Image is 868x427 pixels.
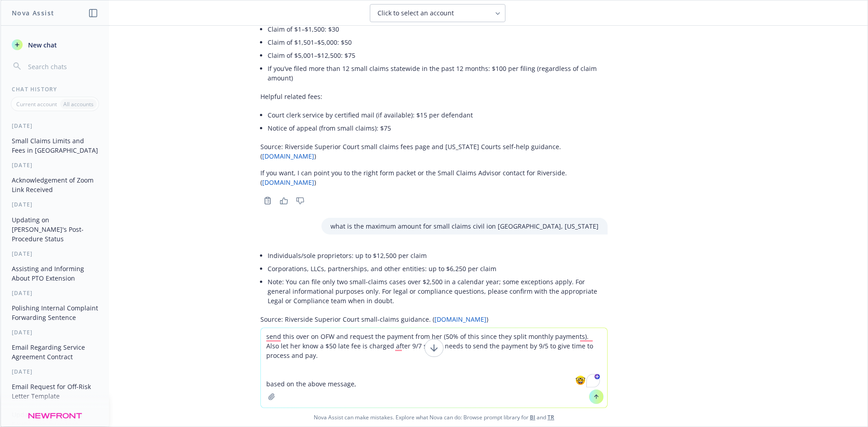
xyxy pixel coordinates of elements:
li: Claim of $5,001–$12,500: $75 [268,49,608,62]
a: [DOMAIN_NAME] [262,178,314,187]
input: Search chats [26,60,98,73]
li: Claim of $1,501–$5,000: $50 [268,36,608,49]
span: New chat [26,40,57,50]
a: [DOMAIN_NAME] [434,315,486,324]
div: Chat History [1,85,109,93]
p: Source: Riverside Superior Court small claims fees page and [US_STATE] Courts self-help guidance.... [260,142,608,161]
p: All accounts [63,100,94,108]
li: Corporations, LLCs, partnerships, and other entities: up to $6,250 per claim [268,262,608,275]
li: Notice of appeal (from small claims): $75 [268,122,608,135]
p: If you want, I can point you to the right form packet or the Small Claims Advisor contact for Riv... [260,168,608,187]
div: [DATE] [1,328,109,336]
a: [DOMAIN_NAME] [262,152,314,160]
button: Click to select an account [370,4,505,22]
p: Source: Riverside Superior Court small-claims guidance. ( ) [260,314,608,324]
li: Individuals/sole proprietors: up to $12,500 per claim [268,249,608,262]
textarea: To enrich screen reader interactions, please activate Accessibility in Grammarly extension settings [261,328,607,408]
button: Polishing Internal Complaint Forwarding Sentence [8,300,102,325]
li: If you’ve filed more than 12 small claims statewide in the past 12 months: $100 per filing (regar... [268,62,608,84]
button: Small Claims Limits and Fees in [GEOGRAPHIC_DATA] [8,133,102,158]
button: Assisting and Informing About PTO Extension [8,261,102,286]
button: Email Regarding Service Agreement Contract [8,340,102,364]
a: TR [547,413,554,421]
button: Acknowledgement of Zoom Link Received [8,173,102,197]
button: Email Request for Off-Risk Letter Template [8,379,102,404]
li: Note: You can file only two small-claims cases over $2,500 in a calendar year; some exceptions ap... [268,275,608,307]
p: Current account [16,100,57,108]
svg: Copy to clipboard [264,197,272,205]
h1: Nova Assist [12,8,54,18]
p: what is the maximum amount for small claims civil ion [GEOGRAPHIC_DATA], [US_STATE] [330,221,599,231]
li: Claim of $1–$1,500: $30 [268,23,608,36]
button: New chat [8,37,102,53]
button: Thumbs down [293,194,307,207]
li: Court clerk service by certified mail (if available): $15 per defendant [268,108,608,122]
div: [DATE] [1,250,109,258]
div: [DATE] [1,368,109,375]
span: Nova Assist can make mistakes. Explore what Nova can do: Browse prompt library for and [4,408,864,427]
div: [DATE] [1,122,109,130]
span: Click to select an account [377,9,454,18]
div: [DATE] [1,201,109,208]
a: BI [530,413,535,421]
p: Helpful related fees: [260,92,608,101]
div: [DATE] [1,161,109,169]
button: Updating on [PERSON_NAME]'s Post-Procedure Status [8,212,102,246]
div: [DATE] [1,289,109,297]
